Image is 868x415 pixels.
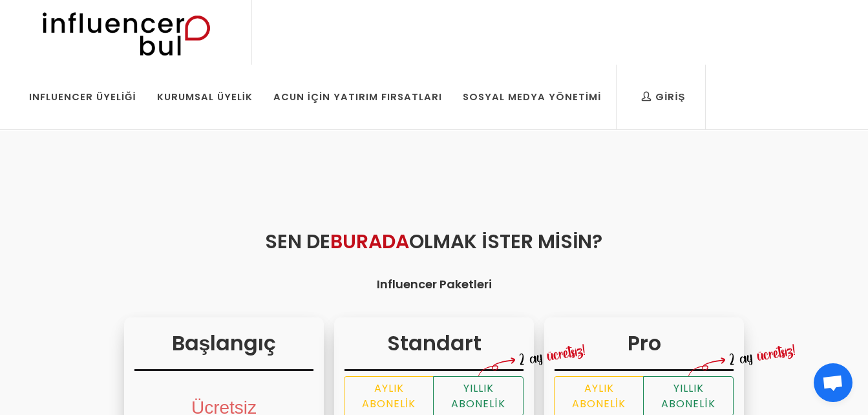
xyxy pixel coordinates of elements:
a: Influencer Üyeliği [19,65,146,129]
div: Sosyal Medya Yönetimi [463,90,601,104]
div: Influencer Üyeliği [29,90,136,104]
a: Acun İçin Yatırım Fırsatları [264,65,452,129]
span: Burada [330,228,409,255]
h4: Influencer Paketleri [74,275,795,293]
a: Kurumsal Üyelik [147,65,262,129]
h3: Başlangıç [134,328,313,371]
a: Sosyal Medya Yönetimi [453,65,611,129]
a: Giriş [631,65,695,129]
div: Açık sohbet [814,363,852,402]
div: Giriş [641,90,685,104]
h3: Pro [555,328,734,371]
h2: Sen de Olmak İster misin? [74,227,795,256]
div: Acun İçin Yatırım Fırsatları [273,90,442,104]
div: Kurumsal Üyelik [157,90,253,104]
h3: Standart [344,328,524,371]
